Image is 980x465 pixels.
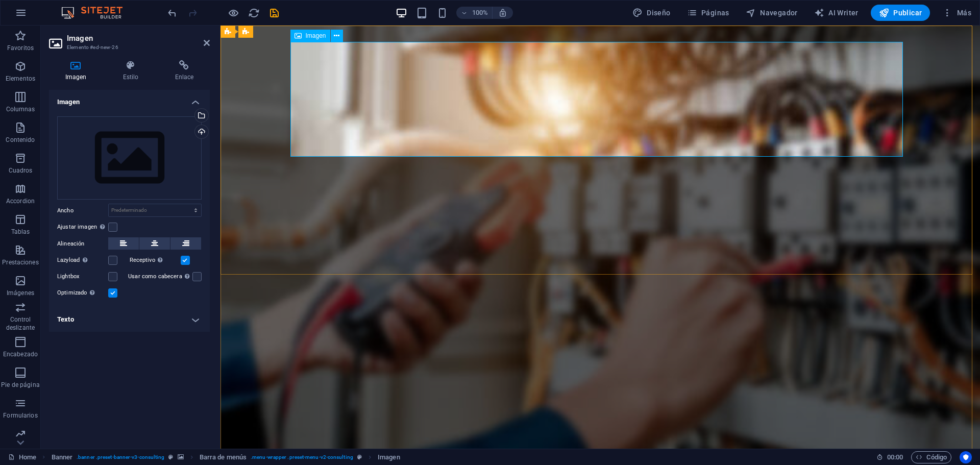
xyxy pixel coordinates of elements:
[178,454,184,460] i: Este elemento contiene un fondo
[887,451,903,463] span: 00 00
[814,8,859,18] span: AI Writer
[456,7,493,19] button: 100%
[49,307,210,332] h4: Texto
[130,254,181,266] label: Receptivo
[9,166,33,175] p: Cuadros
[57,221,108,233] label: Ajustar imagen
[6,136,35,144] p: Contenido
[57,254,108,266] label: Lazyload
[57,271,108,283] label: Lightbox
[57,208,108,213] label: Ancho
[2,258,38,266] p: Prestaciones
[57,238,108,250] label: Alineación
[876,451,903,463] h6: Tiempo de la sesión
[3,350,38,358] p: Encabezado
[268,7,280,19] i: Guardar (Ctrl+S)
[52,451,400,463] nav: breadcrumb
[248,7,260,19] i: Volver a cargar página
[628,5,675,21] div: Diseño (Ctrl+Alt+Y)
[227,7,239,19] button: Haz clic para salir del modo de previsualización y seguir editando
[59,7,135,19] img: Editor Logo
[6,75,35,83] p: Elementos
[52,451,73,463] span: Haz clic para seleccionar y doble clic para editar
[942,8,971,18] span: Más
[6,197,35,205] p: Accordion
[632,8,671,18] span: Diseño
[57,287,108,299] label: Optimizado
[306,33,326,39] span: Imagen
[871,5,930,21] button: Publicar
[498,8,507,17] i: Al redimensionar, ajustar el nivel de zoom automáticamente para ajustarse al dispositivo elegido.
[3,411,37,420] p: Formularios
[6,105,35,113] p: Columnas
[166,7,178,19] i: Deshacer: Añadir elemento (Ctrl+Z)
[916,451,947,463] span: Código
[159,60,210,82] h4: Enlace
[268,7,280,19] button: save
[378,451,400,463] span: Haz clic para seleccionar y doble clic para editar
[911,451,951,463] button: Código
[746,8,798,18] span: Navegador
[8,451,36,463] a: Haz clic para cancelar la selección y doble clic para abrir páginas
[894,453,896,461] span: :
[879,8,922,18] span: Publicar
[357,454,362,460] i: Este elemento es un preajuste personalizable
[472,7,488,19] h6: 100%
[7,44,34,52] p: Favoritos
[683,5,733,21] button: Páginas
[168,454,173,460] i: Este elemento es un preajuste personalizable
[251,451,353,463] span: . menu-wrapper .preset-menu-v2-consulting
[107,60,159,82] h4: Estilo
[938,5,975,21] button: Más
[960,451,972,463] button: Usercentrics
[77,451,164,463] span: . banner .preset-banner-v3-consulting
[1,381,39,389] p: Pie de página
[49,60,107,82] h4: Imagen
[128,271,192,283] label: Usar como cabecera
[810,5,863,21] button: AI Writer
[166,7,178,19] button: undo
[7,289,34,297] p: Imágenes
[687,8,729,18] span: Páginas
[11,228,30,236] p: Tablas
[57,116,202,200] div: Selecciona archivos del administrador de archivos, de la galería de fotos o carga archivo(s)
[628,5,675,21] button: Diseño
[49,90,210,108] h4: Imagen
[200,451,247,463] span: Haz clic para seleccionar y doble clic para editar
[67,34,210,43] h2: Imagen
[248,7,260,19] button: reload
[67,43,189,52] h3: Elemento #ed-new-26
[742,5,802,21] button: Navegador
